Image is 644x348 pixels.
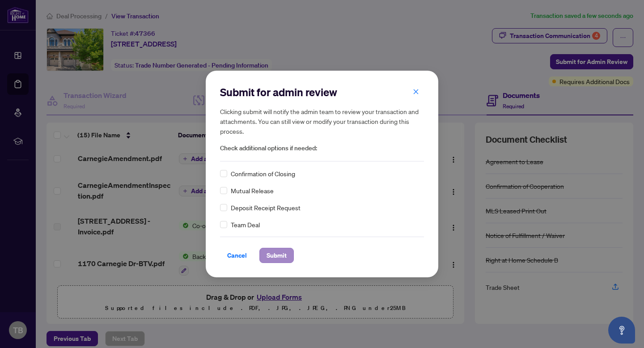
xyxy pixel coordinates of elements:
span: Submit [267,248,287,263]
span: close [413,89,419,95]
span: Confirmation of Closing [231,169,295,178]
span: Cancel [227,248,247,263]
button: Submit [259,248,294,263]
button: Cancel [220,248,254,263]
span: Mutual Release [231,186,274,195]
span: Team Deal [231,220,260,229]
h5: Clicking submit will notify the admin team to review your transaction and attachments. You can st... [220,106,424,136]
span: Deposit Receipt Request [231,203,301,212]
button: Open asap [608,317,635,344]
span: Check additional options if needed: [220,143,424,153]
h2: Submit for admin review [220,85,424,99]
